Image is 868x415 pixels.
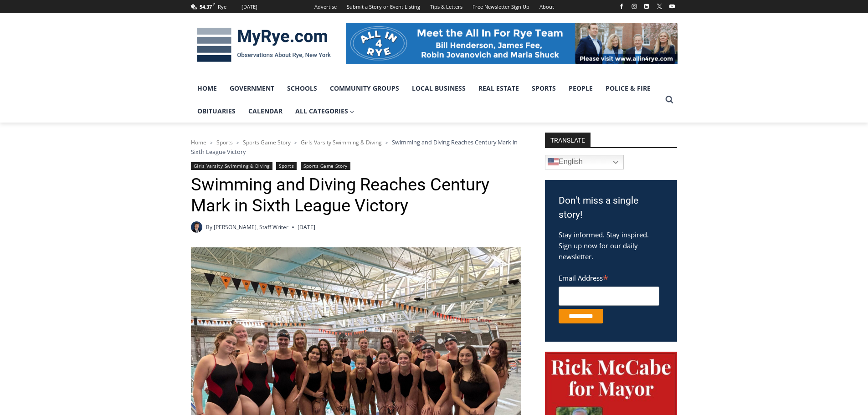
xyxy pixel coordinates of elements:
[385,139,388,146] span: >
[616,1,627,12] a: Facebook
[525,77,562,100] a: Sports
[294,139,297,146] span: >
[629,1,640,12] a: Instagram
[289,100,361,123] a: All Categories
[200,3,212,10] span: 54.37
[191,138,521,156] nav: Breadcrumbs
[191,21,337,69] img: MyRye.com
[191,221,202,233] a: Author image
[213,2,215,7] span: F
[191,100,242,123] a: Obituaries
[298,223,315,231] time: [DATE]
[191,77,223,100] a: Home
[214,223,288,231] a: [PERSON_NAME], Staff Writer
[223,77,281,100] a: Government
[559,194,663,222] h3: Don't miss a single story!
[667,1,678,12] a: YouTube
[545,133,591,147] strong: TRANSLATE
[346,23,678,64] img: All in for Rye
[191,221,202,233] img: Charlie Morris headshot PROFESSIONAL HEADSHOT
[661,92,678,108] button: View Search Form
[243,138,291,146] a: Sports Game Story
[406,77,472,100] a: Local Business
[206,223,212,231] span: By
[559,269,659,285] label: Email Address
[301,162,350,170] a: Sports Game Story
[472,77,525,100] a: Real Estate
[545,155,624,169] a: English
[241,3,257,11] div: [DATE]
[191,174,521,216] h1: Swimming and Diving Reaches Century Mark in Sixth League Victory
[301,138,382,146] a: Girls Varsity Swimming & Diving
[210,139,213,146] span: >
[654,1,665,12] a: X
[218,3,226,11] div: Rye
[562,77,599,100] a: People
[191,138,518,155] span: Swimming and Diving Reaches Century Mark in Sixth League Victory
[548,157,559,168] img: en
[191,138,206,146] a: Home
[276,162,297,170] a: Sports
[216,138,233,146] a: Sports
[191,77,661,123] nav: Primary Navigation
[641,1,652,12] a: Linkedin
[559,229,663,262] p: Stay informed. Stay inspired. Sign up now for our daily newsletter.
[295,106,354,116] span: All Categories
[281,77,324,100] a: Schools
[191,162,272,170] a: Girls Varsity Swimming & Diving
[236,139,239,146] span: >
[599,77,657,100] a: Police & Fire
[324,77,406,100] a: Community Groups
[242,100,289,123] a: Calendar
